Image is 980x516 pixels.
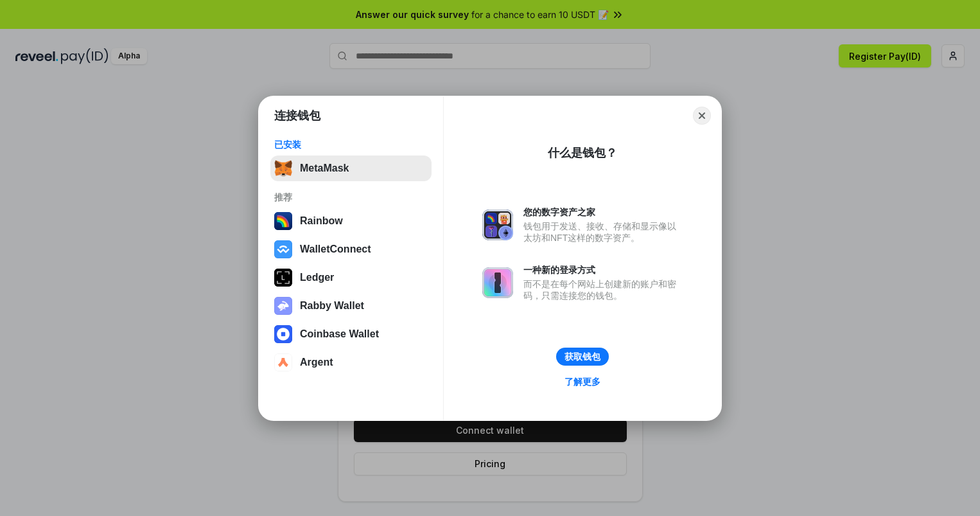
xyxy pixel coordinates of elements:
button: Coinbase Wallet [270,321,432,347]
img: svg+xml,%3Csvg%20xmlns%3D%22http%3A%2F%2Fwww.w3.org%2F2000%2Fsvg%22%20fill%3D%22none%22%20viewBox... [482,209,513,240]
button: Rabby Wallet [270,293,432,319]
a: 了解更多 [557,373,608,390]
button: 获取钱包 [556,348,609,366]
div: Rainbow [300,215,343,227]
button: MetaMask [270,156,432,181]
div: Argent [300,357,333,368]
button: Ledger [270,265,432,290]
div: 而不是在每个网站上创建新的账户和密码，只需连接您的钱包。 [523,278,683,301]
img: svg+xml,%3Csvg%20xmlns%3D%22http%3A%2F%2Fwww.w3.org%2F2000%2Fsvg%22%20fill%3D%22none%22%20viewBox... [482,267,513,298]
div: 什么是钱包？ [548,145,617,161]
img: svg+xml,%3Csvg%20width%3D%2228%22%20height%3D%2228%22%20viewBox%3D%220%200%2028%2028%22%20fill%3D... [274,353,292,371]
div: 钱包用于发送、接收、存储和显示像以太坊和NFT这样的数字资产。 [523,220,683,244]
img: svg+xml,%3Csvg%20xmlns%3D%22http%3A%2F%2Fwww.w3.org%2F2000%2Fsvg%22%20width%3D%2228%22%20height%3... [274,269,292,287]
div: 一种新的登录方式 [523,264,683,276]
button: Rainbow [270,208,432,234]
button: Argent [270,350,432,375]
div: 获取钱包 [564,351,600,362]
button: Close [693,107,711,125]
img: svg+xml,%3Csvg%20fill%3D%22none%22%20height%3D%2233%22%20viewBox%3D%220%200%2035%2033%22%20width%... [274,159,292,177]
button: WalletConnect [270,236,432,262]
img: svg+xml,%3Csvg%20width%3D%2228%22%20height%3D%2228%22%20viewBox%3D%220%200%2028%2028%22%20fill%3D... [274,240,292,258]
div: 已安装 [274,139,428,150]
div: Rabby Wallet [300,300,364,312]
div: 了解更多 [564,376,600,387]
img: svg+xml,%3Csvg%20width%3D%2228%22%20height%3D%2228%22%20viewBox%3D%220%200%2028%2028%22%20fill%3D... [274,325,292,343]
img: svg+xml,%3Csvg%20width%3D%22120%22%20height%3D%22120%22%20viewBox%3D%220%200%20120%20120%22%20fil... [274,212,292,230]
div: 您的数字资产之家 [523,206,683,218]
div: Ledger [300,272,334,283]
div: Coinbase Wallet [300,328,379,340]
div: WalletConnect [300,244,371,255]
div: MetaMask [300,163,349,174]
img: svg+xml,%3Csvg%20xmlns%3D%22http%3A%2F%2Fwww.w3.org%2F2000%2Fsvg%22%20fill%3D%22none%22%20viewBox... [274,297,292,315]
h1: 连接钱包 [274,108,320,123]
div: 推荐 [274,191,428,203]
